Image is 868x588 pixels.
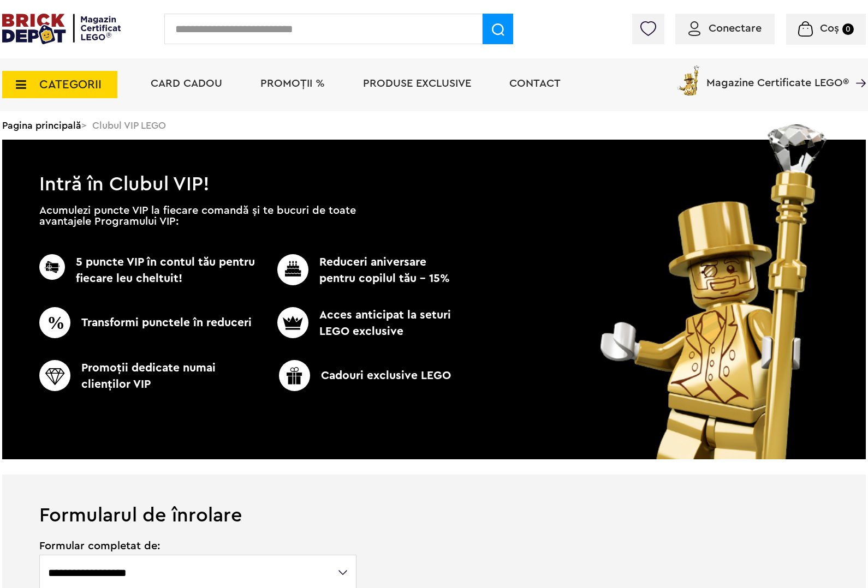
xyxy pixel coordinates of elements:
a: Magazine Certificate LEGO® [849,63,866,74]
span: CATEGORII [39,79,102,91]
p: Acumulezi puncte VIP la fiecare comandă și te bucuri de toate avantajele Programului VIP: [39,205,356,227]
img: CC_BD_Green_chek_mark [279,360,310,391]
p: Promoţii dedicate numai clienţilor VIP [39,360,259,393]
span: Formular completat de: [39,541,358,551]
span: Conectare [709,23,762,34]
span: Magazine Certificate LEGO® [706,63,849,88]
h1: Formularul de înrolare [2,475,866,525]
img: CC_BD_Green_chek_mark [39,254,65,280]
img: vip_page_image [585,124,843,459]
p: 5 puncte VIP în contul tău pentru fiecare leu cheltuit! [39,254,259,287]
p: Reduceri aniversare pentru copilul tău - 15% [259,254,455,287]
p: Transformi punctele în reduceri [39,307,259,338]
a: Card Cadou [151,78,222,89]
img: CC_BD_Green_chek_mark [277,254,308,285]
img: CC_BD_Green_chek_mark [39,360,70,391]
p: Cadouri exclusive LEGO [255,360,475,391]
div: > Clubul VIP LEGO [2,111,866,140]
p: Acces anticipat la seturi LEGO exclusive [259,307,455,340]
span: Coș [820,23,839,34]
small: 0 [842,23,854,35]
img: CC_BD_Green_chek_mark [277,307,308,338]
a: Contact [509,78,561,89]
a: Conectare [688,23,762,34]
a: Pagina principală [2,121,81,130]
img: CC_BD_Green_chek_mark [39,307,70,338]
a: Produse exclusive [363,78,471,89]
a: PROMOȚII % [260,78,325,89]
h1: Intră în Clubul VIP! [2,140,866,190]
